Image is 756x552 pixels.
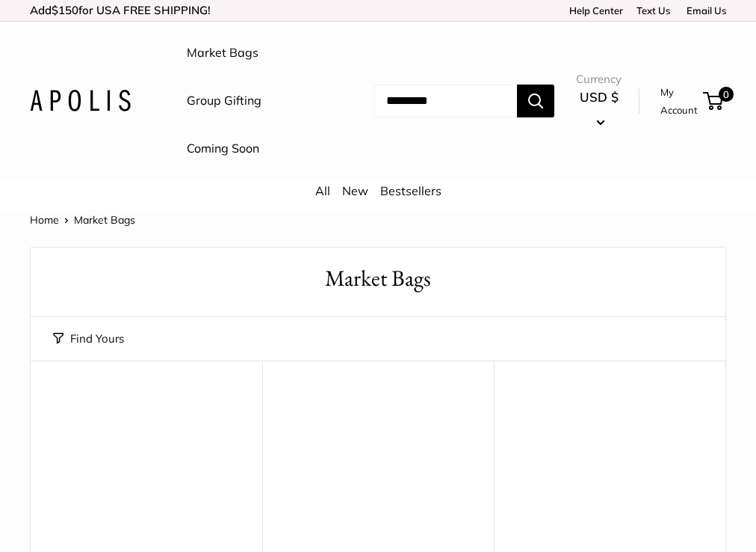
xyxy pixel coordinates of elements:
[576,85,622,133] button: USD $
[704,92,723,110] a: 0
[30,210,135,230] nav: Breadcrumb
[580,89,619,105] span: USD $
[30,90,131,111] img: Apolis
[380,183,441,198] a: Bestsellers
[187,42,258,64] a: Market Bags
[74,213,135,227] span: Market Bags
[53,328,124,349] button: Find Yours
[719,87,734,102] span: 0
[576,69,622,90] span: Currency
[52,3,78,17] span: $150
[681,4,726,16] a: Email Us
[636,4,670,16] a: Text Us
[564,4,623,16] a: Help Center
[660,83,698,120] a: My Account
[517,85,554,117] button: Search
[187,90,261,112] a: Group Gifting
[374,85,517,117] input: Search...
[53,263,703,295] h1: Market Bags
[30,213,59,227] a: Home
[315,183,330,198] a: All
[187,138,259,160] a: Coming Soon
[342,183,368,198] a: New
